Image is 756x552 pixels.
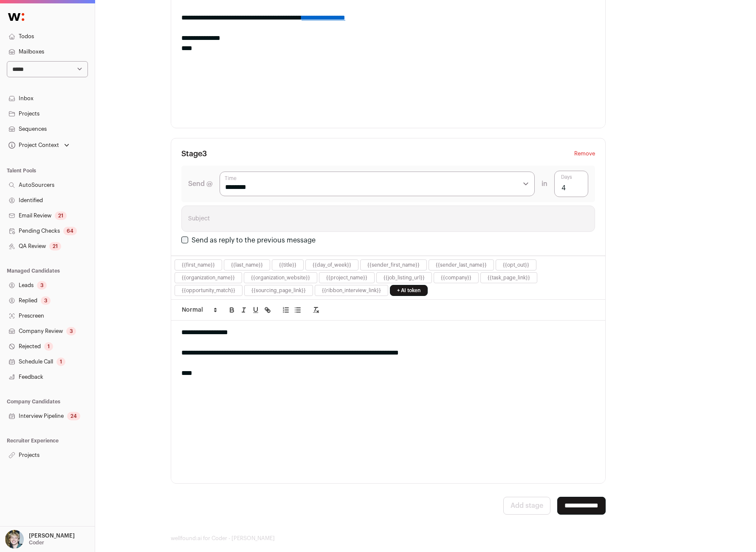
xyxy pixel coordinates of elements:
button: {{task_page_link}} [488,274,530,281]
div: 3 [66,327,76,335]
p: [PERSON_NAME] [29,532,75,539]
button: {{opt_out}} [503,262,529,268]
button: {{sender_last_name}} [436,262,487,268]
div: 24 [67,412,80,420]
button: {{sourcing_page_link}} [251,287,306,294]
span: in [542,179,547,189]
div: 21 [49,242,61,251]
button: {{opportunity_match}} [182,287,235,294]
div: 1 [56,358,65,366]
input: Days [554,171,588,197]
button: {{organization_name}} [182,274,235,281]
div: 64 [63,227,77,235]
div: 3 [41,296,51,305]
footer: wellfound:ai for Coder - [PERSON_NAME] [171,535,680,542]
a: + AI token [390,285,428,296]
div: 3 [37,281,47,290]
button: {{last_name}} [231,262,263,268]
div: Project Context [7,142,59,149]
div: 1 [44,342,53,351]
button: Open dropdown [7,139,71,151]
button: {{sender_first_name}} [367,262,420,268]
button: Remove [574,149,595,159]
img: Wellfound [3,8,29,25]
button: {{day_of_week}} [313,262,351,268]
label: Send @ [188,179,213,189]
label: Send as reply to the previous message [192,237,316,244]
img: 6494470-medium_jpg [5,530,24,549]
input: Subject [181,206,595,232]
button: {{organization_website}} [251,274,310,281]
button: {{ribbon_interview_link}} [322,287,381,294]
button: {{title}} [279,262,296,268]
button: {{project_name}} [326,274,367,281]
span: 3 [202,150,207,158]
div: 21 [55,211,67,220]
button: {{first_name}} [182,262,215,268]
p: Coder [29,539,44,546]
h3: Stage [181,149,207,159]
button: {{job_listing_url}} [384,274,425,281]
button: {{company}} [441,274,471,281]
button: Open dropdown [3,530,76,549]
